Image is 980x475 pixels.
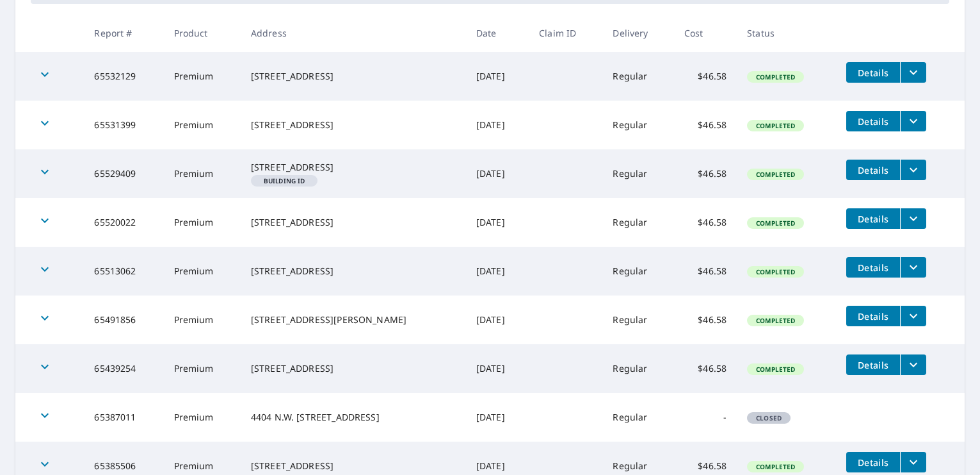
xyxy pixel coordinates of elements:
[674,247,737,296] td: $46.58
[674,296,737,344] td: $46.58
[674,393,737,442] td: -
[466,296,529,344] td: [DATE]
[466,14,529,52] th: Date
[466,52,529,101] td: [DATE]
[251,161,456,174] div: [STREET_ADDRESS]
[602,52,673,101] td: Regular
[854,359,892,371] span: Details
[854,262,892,274] span: Details
[241,14,466,52] th: Address
[251,265,456,278] div: [STREET_ADDRESS]
[854,456,892,469] span: Details
[854,115,892,128] span: Details
[674,52,737,101] td: $46.58
[251,411,456,424] div: 4404 N.W. [STREET_ADDRESS]
[164,14,241,52] th: Product
[164,393,241,442] td: Premium
[84,52,163,101] td: 65532129
[900,257,926,278] button: filesDropdownBtn-65513062
[466,149,529,198] td: [DATE]
[602,247,673,296] td: Regular
[164,52,241,101] td: Premium
[674,149,737,198] td: $46.58
[846,257,900,278] button: detailsBtn-65513062
[251,70,456,83] div: [STREET_ADDRESS]
[846,306,900,326] button: detailsBtn-65491856
[164,344,241,393] td: Premium
[846,208,900,229] button: detailsBtn-65520022
[854,164,892,176] span: Details
[164,247,241,296] td: Premium
[748,72,803,81] span: Completed
[900,111,926,131] button: filesDropdownBtn-65531399
[602,101,673,149] td: Regular
[748,413,789,422] span: Closed
[846,62,900,83] button: detailsBtn-65532129
[84,393,163,442] td: 65387011
[84,101,163,149] td: 65531399
[846,354,900,375] button: detailsBtn-65439254
[164,198,241,247] td: Premium
[854,310,892,322] span: Details
[900,208,926,229] button: filesDropdownBtn-65520022
[466,344,529,393] td: [DATE]
[84,344,163,393] td: 65439254
[674,198,737,247] td: $46.58
[737,14,836,52] th: Status
[251,362,456,375] div: [STREET_ADDRESS]
[748,170,803,179] span: Completed
[748,219,803,228] span: Completed
[900,452,926,472] button: filesDropdownBtn-65385506
[748,267,803,276] span: Completed
[251,216,456,229] div: [STREET_ADDRESS]
[602,198,673,247] td: Regular
[602,393,673,442] td: Regular
[674,344,737,393] td: $46.58
[264,178,305,184] em: Building ID
[84,296,163,344] td: 65491856
[748,316,803,325] span: Completed
[674,14,737,52] th: Cost
[84,14,163,52] th: Report #
[529,14,602,52] th: Claim ID
[84,247,163,296] td: 65513062
[900,306,926,326] button: filesDropdownBtn-65491856
[748,121,803,130] span: Completed
[602,344,673,393] td: Regular
[748,462,803,471] span: Completed
[846,452,900,472] button: detailsBtn-65385506
[854,213,892,225] span: Details
[466,247,529,296] td: [DATE]
[602,296,673,344] td: Regular
[900,160,926,180] button: filesDropdownBtn-65529409
[466,101,529,149] td: [DATE]
[900,354,926,375] button: filesDropdownBtn-65439254
[164,296,241,344] td: Premium
[602,149,673,198] td: Regular
[164,149,241,198] td: Premium
[602,14,673,52] th: Delivery
[251,460,456,472] div: [STREET_ADDRESS]
[846,111,900,131] button: detailsBtn-65531399
[466,393,529,442] td: [DATE]
[854,67,892,79] span: Details
[846,160,900,180] button: detailsBtn-65529409
[251,119,456,131] div: [STREET_ADDRESS]
[251,313,456,326] div: [STREET_ADDRESS][PERSON_NAME]
[466,198,529,247] td: [DATE]
[84,198,163,247] td: 65520022
[900,62,926,83] button: filesDropdownBtn-65532129
[84,149,163,198] td: 65529409
[674,101,737,149] td: $46.58
[748,365,803,374] span: Completed
[164,101,241,149] td: Premium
